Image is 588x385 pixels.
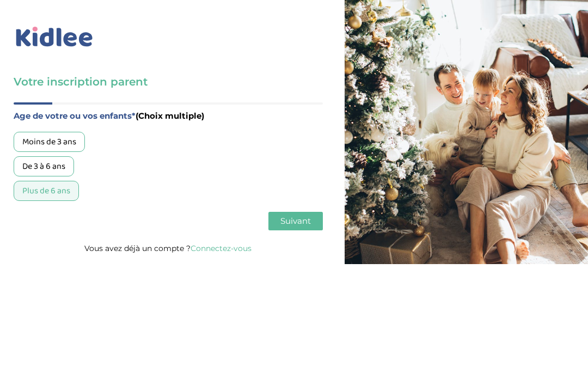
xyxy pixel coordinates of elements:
[14,241,323,255] p: Vous avez déjà un compte ?
[136,111,204,121] span: (Choix multiple)
[14,156,74,176] div: De 3 à 6 ans
[280,216,311,226] span: Suivant
[191,243,252,253] a: Connectez-vous
[268,212,323,230] button: Suivant
[14,25,95,50] img: logo_kidlee_bleu
[14,132,85,152] div: Moins de 3 ans
[14,74,323,89] h3: Votre inscription parent
[14,109,323,123] label: Age de votre ou vos enfants*
[14,212,65,230] button: Précédent
[14,181,79,201] div: Plus de 6 ans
